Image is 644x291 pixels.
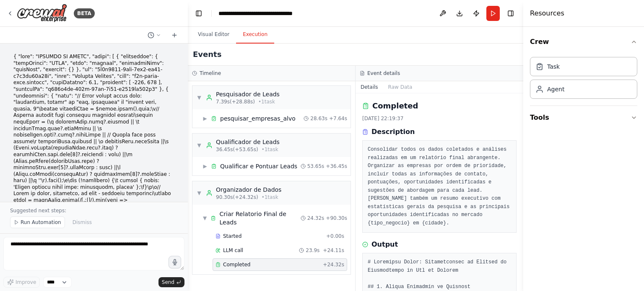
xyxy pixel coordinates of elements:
span: ▶ [203,163,208,170]
p: Suggested next steps: [10,207,178,214]
span: Send [162,279,174,286]
span: Completed [223,261,250,268]
div: [DATE] 22:19:37 [362,115,517,122]
button: Hide left sidebar [193,8,205,19]
span: 7.39s (+28.88s) [216,98,255,105]
span: Improve [16,279,36,286]
span: ▶ [203,115,208,122]
div: pesquisar_empresas_alvo [220,114,296,123]
div: Pesquisador de Leads [216,90,280,98]
div: Criar Relatorio Final de Leads [220,210,301,227]
span: ▼ [197,190,202,196]
span: Dismiss [73,219,92,226]
span: ▼ [197,142,202,149]
div: Task [547,62,560,71]
h3: Timeline [200,70,221,77]
h2: Completed [372,100,418,112]
span: 28.63s [310,115,327,122]
button: Click to speak your automation idea [169,256,181,268]
span: 90.30s (+24.32s) [216,194,258,201]
button: Improve [3,277,40,288]
h2: Events [193,49,221,60]
nav: breadcrumb [218,9,293,18]
span: + 90.30s [326,215,347,221]
span: • 1 task [258,98,275,105]
div: Organizador de Dados [216,185,281,194]
button: Visual Editor [191,26,236,44]
button: Hide right sidebar [505,8,517,19]
span: + 24.32s [323,261,344,268]
button: Start a new chat [168,30,181,40]
button: Crew [530,30,637,54]
div: BETA [74,8,95,18]
button: Raw Data [383,81,418,93]
span: 24.32s [307,215,325,221]
button: Send [158,277,184,287]
span: 23.9s [306,247,319,254]
span: + 7.64s [329,115,347,122]
div: Agent [547,85,564,93]
span: Run Automation [21,219,61,226]
button: Execution [236,26,274,44]
span: 53.65s [307,163,325,170]
span: • 1 task [262,194,278,201]
span: + 36.45s [326,163,347,170]
span: + 0.00s [326,233,344,239]
div: Qualificar e Pontuar Leads [220,162,297,170]
span: LLM call [223,247,243,254]
div: Crew [530,54,637,106]
pre: Consolidar todos os dados coletados e análises realizadas em um relatório final abrangente. Organ... [368,146,511,227]
h3: Output [371,239,398,250]
span: ▼ [203,215,207,221]
button: Run Automation [10,216,65,228]
button: Switch to previous chat [144,30,164,40]
h3: Event details [367,70,400,77]
button: Dismiss [68,216,96,228]
img: Logo [17,4,67,23]
h3: Description [371,127,415,137]
button: Tools [530,106,637,129]
button: Details [356,81,383,93]
span: ▼ [197,94,202,101]
span: Started [223,233,241,239]
span: • 1 task [262,146,278,153]
div: Qualificador de Leads [216,138,280,146]
h4: Resources [530,8,564,18]
span: 36.45s (+53.65s) [216,146,258,153]
span: + 24.11s [323,247,344,254]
